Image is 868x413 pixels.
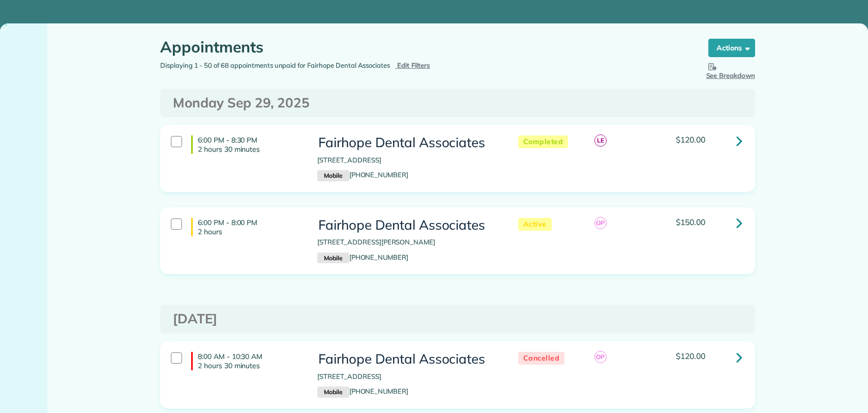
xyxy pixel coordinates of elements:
span: LE [594,134,607,147]
p: 2 hours 30 minutes [198,361,302,370]
p: 2 hours 30 minutes [198,145,302,154]
span: Active [518,218,552,231]
h4: 6:00 PM - 8:30 PM [191,135,302,154]
h3: Monday Sep 29, 2025 [173,96,742,111]
span: Completed [518,135,568,148]
p: [STREET_ADDRESS] [317,372,497,382]
h4: 6:00 PM - 8:00 PM [191,218,302,236]
span: Edit Filters [397,61,430,69]
a: Edit Filters [395,61,430,69]
a: Mobile[PHONE_NUMBER] [317,387,408,395]
h1: Appointments [160,39,689,56]
small: Mobile [317,253,349,264]
span: $120.00 [676,134,705,145]
p: [STREET_ADDRESS][PERSON_NAME] [317,237,497,247]
button: Actions [708,39,755,57]
span: $150.00 [676,217,705,227]
small: Mobile [317,170,349,181]
h3: Fairhope Dental Associates [317,352,497,367]
a: Mobile[PHONE_NUMBER] [317,171,408,179]
div: Displaying 1 - 50 of 68 appointments unpaid for Fairhope Dental Associates [153,61,458,71]
span: Cancelled [518,352,565,365]
a: Mobile[PHONE_NUMBER] [317,253,408,261]
p: [STREET_ADDRESS] [317,155,497,166]
span: $120.00 [676,351,705,361]
h3: Fairhope Dental Associates [317,135,497,150]
span: OP [594,217,607,229]
span: OP [594,351,607,363]
h3: Fairhope Dental Associates [317,218,497,233]
span: See Breakdown [706,61,756,79]
h4: 8:00 AM - 10:30 AM [191,352,302,370]
button: See Breakdown [706,61,756,81]
small: Mobile [317,387,349,398]
h3: [DATE] [173,312,742,326]
p: 2 hours [198,227,302,236]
